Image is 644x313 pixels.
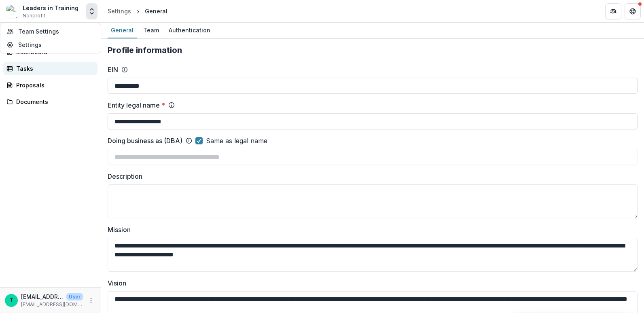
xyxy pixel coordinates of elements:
button: More [86,296,96,305]
h2: Profile information [108,45,638,55]
img: Leaders in Training [6,5,19,18]
span: Nonprofit [23,12,45,19]
p: [EMAIL_ADDRESS][DOMAIN_NAME] [21,301,83,308]
div: Documents [16,97,91,106]
a: Tasks [3,62,97,75]
button: Partners [605,3,621,19]
div: Leaders in Training [23,4,78,12]
div: Proposals [16,81,91,89]
label: Entity legal name [108,100,165,110]
div: Authentication [165,24,214,36]
a: General [108,23,137,38]
a: Authentication [165,23,214,38]
a: Documents [3,95,97,108]
label: Vision [108,278,633,288]
button: Open entity switcher [86,3,97,19]
a: Team [140,23,162,38]
label: Doing business as (DBA) [108,136,182,146]
label: Mission [108,225,633,235]
a: Proposals [3,78,97,92]
div: Tasks [16,64,91,73]
div: Settings [108,7,131,15]
span: Same as legal name [206,136,267,146]
div: training@grantmesuccess.com [10,298,13,303]
div: General [145,7,167,15]
a: Settings [104,5,134,17]
div: Team [140,24,162,36]
p: User [66,293,83,300]
label: Description [108,171,633,181]
div: General [108,24,137,36]
nav: breadcrumb [104,5,171,17]
button: Get Help [625,3,641,19]
label: EIN [108,65,118,74]
p: [EMAIL_ADDRESS][DOMAIN_NAME] [21,292,63,301]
